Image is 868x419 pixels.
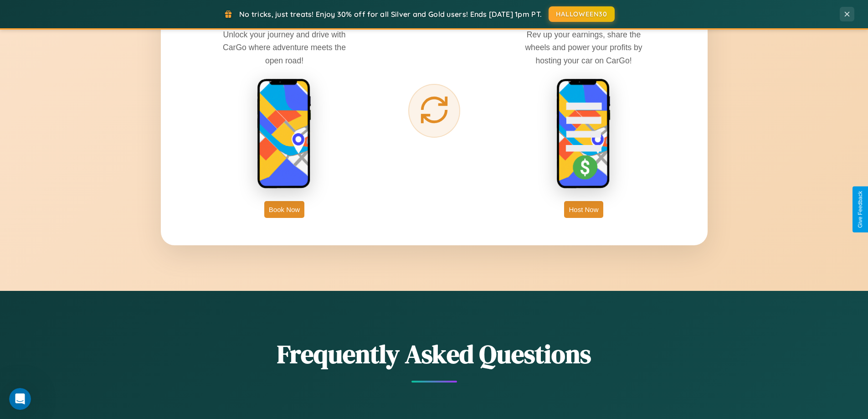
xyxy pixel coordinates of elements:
p: Rev up your earnings, share the wheels and power your profits by hosting your car on CarGo! [515,28,652,67]
p: Unlock your journey and drive with CarGo where adventure meets the open road! [216,28,353,67]
iframe: Intercom live chat [9,388,31,410]
h2: Frequently Asked Questions [161,336,708,372]
button: Host Now [564,201,603,218]
button: HALLOWEEN30 [549,6,615,22]
img: host phone [556,78,611,190]
button: Book Now [264,201,304,218]
div: Give Feedback [857,191,863,228]
img: rent phone [257,78,312,190]
span: No tricks, just treats! Enjoy 30% off for all Silver and Gold users! Ends [DATE] 1pm PT. [239,10,542,19]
